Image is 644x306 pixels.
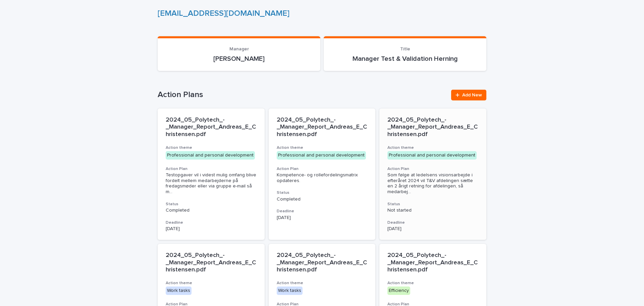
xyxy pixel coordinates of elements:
[277,209,368,214] h3: Deadline
[277,173,359,183] span: Kompetence- og rollefordelingsmatrix opdateres.
[379,108,486,240] a: 2024_05_Polytech_-_Manager_Report_Andreas_E_Christensen.pdfAction themeProfessional and personal ...
[277,280,368,286] h3: Action theme
[387,252,478,273] span: 2024_05_Polytech_-_Manager_Report_Andreas_E_Christensen.pdf
[269,108,376,240] a: 2024_05_Polytech_-_Manager_Report_Andreas_E_Christensen.pdfAction themeProfessional and personal ...
[387,172,478,195] span: Som følge at ledelsens visionsarbejde i efteråret 2024 vil T&V afdelingen sætte en 2 årigt retnin...
[166,202,257,207] h3: Status
[387,151,477,160] div: Professional and personal development
[277,151,366,160] div: Professional and personal development
[387,287,410,295] div: Efficiency
[387,208,478,213] p: Not started
[451,90,486,100] a: Add New
[387,117,478,137] span: 2024_05_Polytech_-_Manager_Report_Andreas_E_Christensen.pdf
[277,287,303,295] div: Work tasks
[166,172,257,195] span: Testopgaver vil i videst mulig omfang blive fordelt mellem medarbejderne på fredagsmøder eller vi...
[166,220,257,225] h3: Deadline
[166,166,257,172] h3: Action Plan
[158,108,265,240] a: 2024_05_Polytech_-_Manager_Report_Andreas_E_Christensen.pdfAction themeProfessional and personal ...
[277,215,368,221] p: [DATE]
[277,190,368,195] h3: Status
[387,202,478,207] h3: Status
[387,145,478,150] h3: Action theme
[387,280,478,286] h3: Action theme
[166,252,256,273] span: 2024_05_Polytech_-_Manager_Report_Andreas_E_Christensen.pdf
[229,47,249,51] span: Manager
[277,252,367,273] span: 2024_05_Polytech_-_Manager_Report_Andreas_E_Christensen.pdf
[277,166,368,172] h3: Action Plan
[277,145,368,150] h3: Action theme
[277,117,367,137] span: 2024_05_Polytech_-_Manager_Report_Andreas_E_Christensen.pdf
[166,226,257,232] p: [DATE]
[166,117,256,137] span: 2024_05_Polytech_-_Manager_Report_Andreas_E_Christensen.pdf
[158,90,447,100] h1: Action Plans
[462,93,482,97] span: Add New
[166,145,257,150] h3: Action theme
[166,280,257,286] h3: Action theme
[332,55,478,63] p: Manager Test & Validation Herning
[387,166,478,172] h3: Action Plan
[277,196,368,202] p: Completed
[166,287,192,295] div: Work tasks
[158,9,289,17] a: [EMAIL_ADDRESS][DOMAIN_NAME]
[387,226,478,232] p: [DATE]
[400,47,410,51] span: Title
[166,208,257,213] p: Completed
[387,220,478,225] h3: Deadline
[166,55,312,63] p: [PERSON_NAME]
[166,151,255,160] div: Professional and personal development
